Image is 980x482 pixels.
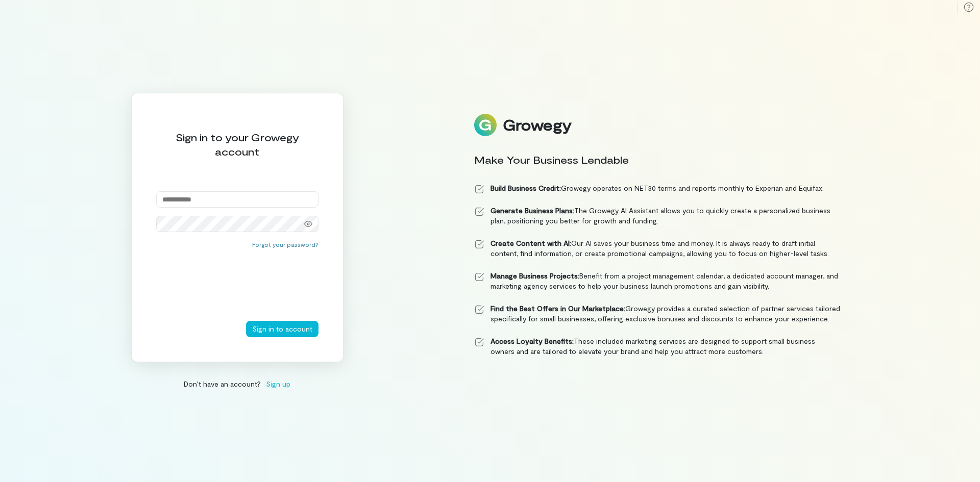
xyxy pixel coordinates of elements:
[131,378,344,389] div: Don’t have an account?
[474,238,841,259] li: Our AI saves your business time and money. It is always ready to draft initial content, find info...
[491,304,625,313] strong: Find the Best Offers in Our Marketplace:
[474,206,841,226] li: The Growegy AI Assistant allows you to quickly create a personalized business plan, positioning y...
[491,337,574,345] strong: Access Loyalty Benefits:
[156,130,318,159] div: Sign in to your Growegy account
[491,271,579,280] strong: Manage Business Projects:
[474,183,841,193] li: Growegy operates on NET30 terms and reports monthly to Experian and Equifax.
[474,303,841,324] li: Growegy provides a curated selection of partner services tailored specifically for small business...
[474,114,497,136] img: Logo
[503,116,571,134] div: Growegy
[252,240,318,248] button: Forgot your password?
[474,153,841,167] div: Make Your Business Lendable
[474,271,841,291] li: Benefit from a project management calendar, a dedicated account manager, and marketing agency ser...
[491,239,571,247] strong: Create Content with AI:
[246,321,318,337] button: Sign in to account
[266,378,290,389] span: Sign up
[491,206,574,215] strong: Generate Business Plans:
[491,184,561,192] strong: Build Business Credit:
[474,336,841,357] li: These included marketing services are designed to support small business owners and are tailored ...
